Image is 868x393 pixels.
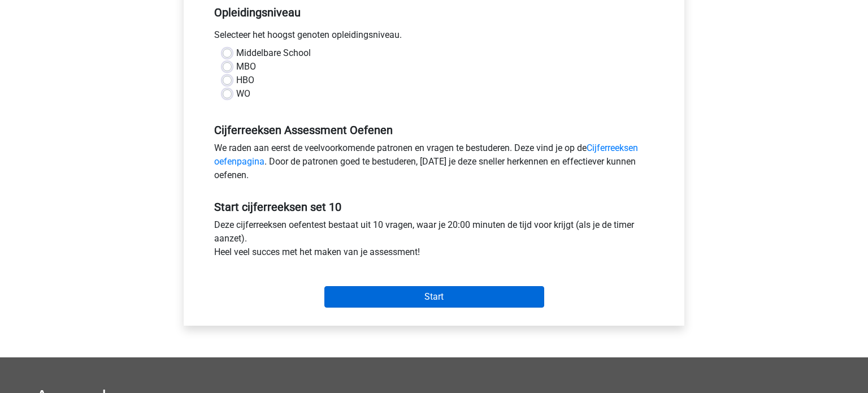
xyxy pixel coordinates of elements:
h5: Opleidingsniveau [214,1,654,24]
div: Deze cijferreeksen oefentest bestaat uit 10 vragen, waar je 20:00 minuten de tijd voor krijgt (al... [206,218,662,264]
div: Selecteer het hoogst genoten opleidingsniveau. [206,28,662,46]
h5: Start cijferreeksen set 10 [214,200,654,214]
input: Start [324,286,544,308]
label: HBO [236,74,254,87]
h5: Cijferreeksen Assessment Oefenen [214,123,654,137]
label: MBO [236,60,256,74]
div: We raden aan eerst de veelvoorkomende patronen en vragen te bestuderen. Deze vind je op de . Door... [206,141,662,187]
label: WO [236,87,250,101]
label: Middelbare School [236,46,311,60]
